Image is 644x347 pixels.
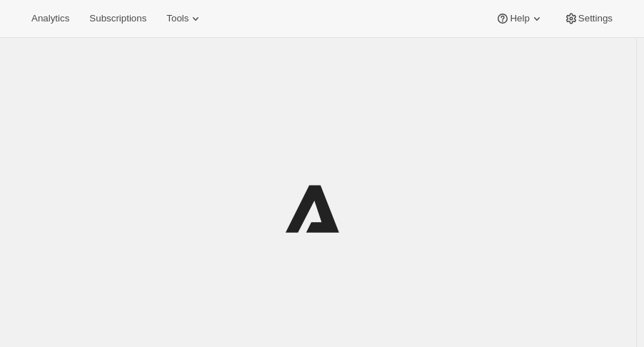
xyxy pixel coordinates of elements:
button: Help [487,9,552,29]
button: Analytics [23,9,78,29]
button: Tools [158,9,211,29]
span: Settings [578,13,613,24]
span: Tools [166,13,188,24]
button: Settings [555,9,621,29]
button: Subscriptions [81,9,155,29]
span: Help [510,13,529,24]
span: Subscriptions [89,13,146,24]
span: Analytics [31,13,69,24]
